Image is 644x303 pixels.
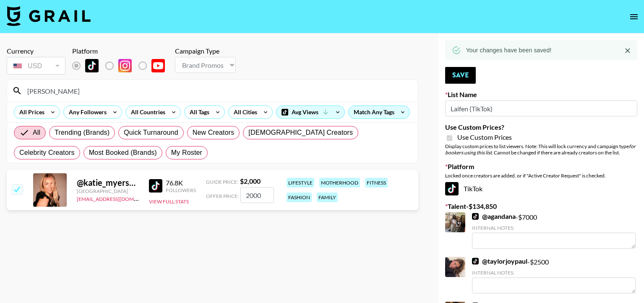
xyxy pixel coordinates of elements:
[7,55,65,76] div: Currency is locked to USD
[472,257,527,265] a: @taylorjoypaul
[626,8,642,25] button: open drawer
[445,123,637,131] label: Use Custom Prices?
[319,178,360,187] div: motherhood
[7,47,65,55] div: Currency
[472,212,516,221] a: @agandana
[55,128,110,138] span: Trending (Brands)
[472,212,636,249] div: - $ 7000
[472,258,479,264] img: TikTok
[287,193,312,202] div: fashion
[621,44,634,57] button: Close
[240,177,261,185] strong: $ 2,000
[126,106,167,118] div: All Countries
[472,257,636,293] div: - $ 2500
[85,59,99,72] img: TikTok
[276,106,344,118] div: Avg Views
[124,128,178,138] span: Quick Turnaround
[248,128,353,138] span: [DEMOGRAPHIC_DATA] Creators
[445,143,637,156] div: Display custom prices to list viewers. Note: This will lock currency and campaign type . Cannot b...
[166,179,196,187] div: 76.8K
[445,172,637,179] div: Locked once creators are added, or if "Active Creator Request" is checked.
[365,178,388,187] div: fitness
[445,162,637,171] label: Platform
[317,193,338,202] div: family
[445,202,637,211] label: Talent - $ 134,850
[118,59,132,72] img: Instagram
[445,182,459,195] img: TikTok
[7,6,91,26] img: Grail Talent
[229,106,259,118] div: All Cities
[240,187,274,203] input: 2,000
[472,213,479,220] img: TikTok
[72,47,172,55] div: Platform
[149,198,189,205] button: View Full Stats
[77,177,139,188] div: @ katie_myers12
[72,57,172,74] div: List locked to TikTok.
[19,148,75,158] span: Celebrity Creators
[457,133,512,141] span: Use Custom Prices
[149,179,162,193] img: TikTok
[193,128,235,138] span: New Creators
[14,106,46,118] div: All Prices
[151,59,165,72] img: YouTube
[206,179,238,185] span: Guide Price:
[171,148,202,158] span: My Roster
[472,270,636,276] div: Internal Notes:
[445,67,476,84] button: Save
[8,59,64,73] div: USD
[22,84,413,98] input: Search by User Name
[287,178,314,187] div: lifestyle
[349,106,409,118] div: Match Any Tags
[445,182,637,195] div: TikTok
[466,43,552,58] div: Your changes have been saved!
[175,47,236,55] div: Campaign Type
[445,90,637,99] label: List Name
[33,128,40,138] span: All
[185,106,211,118] div: All Tags
[64,106,108,118] div: Any Followers
[77,188,139,194] div: [GEOGRAPHIC_DATA]
[445,143,636,156] em: for bookers using this list
[77,194,161,202] a: [EMAIL_ADDRESS][DOMAIN_NAME]
[472,225,636,231] div: Internal Notes:
[206,193,239,199] span: Offer Price:
[166,187,196,193] div: Followers
[89,148,157,158] span: Most Booked (Brands)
